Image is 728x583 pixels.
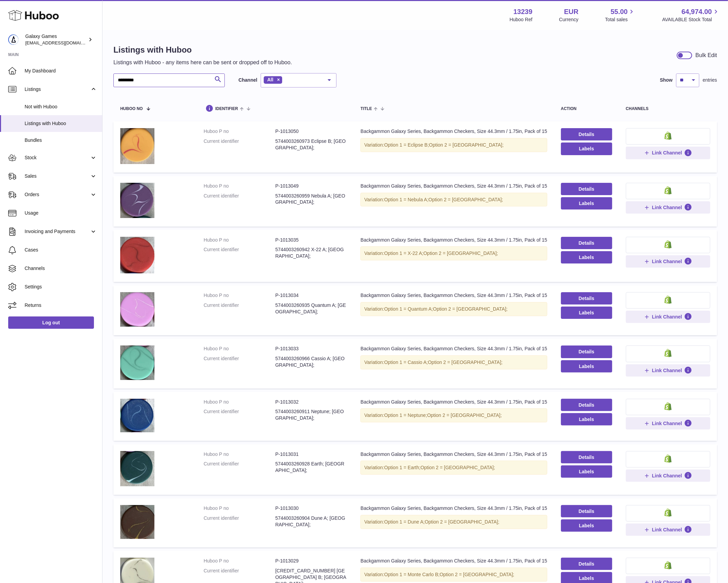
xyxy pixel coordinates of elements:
button: Labels [561,413,612,425]
button: Labels [561,143,612,155]
dt: Huboo P no [204,183,275,189]
span: Orders [25,191,90,198]
img: shopify-small.png [664,296,672,304]
img: shopify-small.png [664,132,672,140]
span: identifier [215,107,238,111]
img: Backgammon Galaxy Series, Backgammon Checkers, Size 44.3mm / 1.75in, Pack of 15 [120,345,154,380]
div: Galaxy Games [25,33,87,46]
div: Backgammon Galaxy Series, Backgammon Checkers, Size 44.3mm / 1.75in, Pack of 15 [360,237,547,243]
span: Option 1 = Cassio A; [384,360,428,365]
img: Backgammon Galaxy Series, Backgammon Checkers, Size 44.3mm / 1.75in, Pack of 15 [120,505,154,539]
img: shopify-small.png [664,349,672,357]
dt: Huboo P no [204,505,275,512]
div: Currency [559,16,579,23]
span: Huboo no [120,107,143,111]
dd: 5744003260942 X-22 A; [GEOGRAPHIC_DATA]; [275,246,347,259]
span: Option 2 = [GEOGRAPHIC_DATA]; [433,306,508,312]
img: shopify-small.png [664,186,672,194]
dt: Current identifier [204,515,275,528]
dd: P-1013034 [275,292,347,299]
dt: Current identifier [204,355,275,368]
div: channels [626,107,710,111]
span: Cases [25,247,97,253]
dd: 5744003260928 Earth; [GEOGRAPHIC_DATA]; [275,461,347,474]
div: Variation: [360,193,547,207]
img: Backgammon Galaxy Series, Backgammon Checkers, Size 44.3mm / 1.75in, Pack of 15 [120,183,154,218]
span: Channels [25,265,97,272]
span: 64,974.00 [682,7,712,16]
button: Labels [561,197,612,209]
button: Link Channel [626,364,710,377]
span: Option 2 = [GEOGRAPHIC_DATA]; [440,572,514,577]
span: Option 2 = [GEOGRAPHIC_DATA]; [421,465,495,470]
span: Option 1 = Nebula A; [384,197,429,202]
img: Backgammon Galaxy Series, Backgammon Checkers, Size 44.3mm / 1.75in, Pack of 15 [120,292,154,327]
div: Variation: [360,461,547,475]
span: Option 2 = [GEOGRAPHIC_DATA]; [425,519,499,525]
img: shopify-small.png [664,509,672,517]
img: Backgammon Galaxy Series, Backgammon Checkers, Size 44.3mm / 1.75in, Pack of 15 [120,399,154,432]
a: Details [561,505,612,517]
img: shopify-small.png [664,561,672,569]
label: Show [660,77,673,83]
span: Listings with Huboo [25,120,97,127]
span: 55.00 [610,7,628,16]
span: entries [703,77,717,83]
span: Link Channel [652,314,682,320]
div: Backgammon Galaxy Series, Backgammon Checkers, Size 44.3mm / 1.75in, Pack of 15 [360,505,547,512]
label: Channel [238,77,257,83]
img: rasmussentue@gmail.com [8,35,18,45]
a: Details [561,128,612,140]
button: Link Channel [626,255,710,268]
a: Details [561,183,612,195]
dd: P-1013031 [275,451,347,458]
span: Listings [25,86,90,93]
a: Details [561,451,612,463]
span: Option 1 = Monte Carlo B; [384,572,440,577]
button: Labels [561,519,612,532]
dd: 5744003260973 Eclipse B; [GEOGRAPHIC_DATA]; [275,138,347,151]
dd: 5744003260911 Neptune; [GEOGRAPHIC_DATA]; [275,408,347,421]
dd: P-1013033 [275,345,347,352]
span: Option 1 = X-22 A; [384,250,424,256]
span: My Dashboard [25,68,97,74]
dt: Current identifier [204,246,275,259]
div: Backgammon Galaxy Series, Backgammon Checkers, Size 44.3mm / 1.75in, Pack of 15 [360,292,547,299]
span: Link Channel [652,150,682,156]
img: Backgammon Galaxy Series, Backgammon Checkers, Size 44.3mm / 1.75in, Pack of 15 [120,451,154,486]
dt: Huboo P no [204,451,275,458]
button: Link Channel [626,470,710,482]
a: 55.00 Total sales [605,7,635,23]
span: Option 2 = [GEOGRAPHIC_DATA]; [428,197,503,202]
span: Total sales [605,16,635,23]
a: Details [561,345,612,358]
span: AVAILABLE Stock Total [662,16,720,23]
strong: 13239 [513,7,533,16]
button: Link Channel [626,201,710,214]
dd: P-1013050 [275,128,347,135]
span: Settings [25,284,97,290]
strong: EUR [564,7,578,16]
span: [EMAIL_ADDRESS][DOMAIN_NAME] [25,40,100,45]
button: Link Channel [626,524,710,536]
div: Variation: [360,302,547,316]
img: Backgammon Galaxy Series, Backgammon Checkers, Size 44.3mm / 1.75in, Pack of 15 [120,128,154,164]
button: Labels [561,360,612,372]
button: Labels [561,307,612,319]
div: Backgammon Galaxy Series, Backgammon Checkers, Size 44.3mm / 1.75in, Pack of 15 [360,345,547,352]
span: Usage [25,210,97,216]
span: Option 1 = Earth; [384,465,421,470]
dt: Huboo P no [204,399,275,405]
span: Option 2 = [GEOGRAPHIC_DATA]; [423,250,498,256]
span: Option 1 = Quantum A; [384,306,433,312]
div: Variation: [360,138,547,152]
a: Details [561,558,612,570]
span: Invoicing and Payments [25,228,90,235]
img: Backgammon Galaxy Series, Backgammon Checkers, Size 44.3mm / 1.75in, Pack of 15 [120,237,154,274]
dt: Huboo P no [204,558,275,564]
dt: Huboo P no [204,345,275,352]
span: Bundles [25,137,97,144]
span: Sales [25,173,90,179]
a: Details [561,237,612,249]
div: Variation: [360,355,547,369]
